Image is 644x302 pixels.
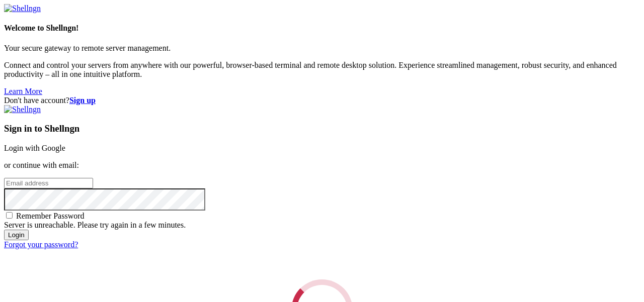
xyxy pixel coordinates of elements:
[69,96,96,105] a: Sign up
[4,161,640,170] p: or continue with email:
[4,96,640,105] div: Don't have account?
[4,123,640,134] h3: Sign in to Shellngn
[4,87,42,95] a: Learn More
[4,144,65,152] a: Login with Google
[4,105,41,114] img: Shellngn
[4,178,93,188] input: Email address
[4,24,640,33] h4: Welcome to Shellngn!
[6,212,13,219] input: Remember Password
[4,4,41,13] img: Shellngn
[4,44,640,53] p: Your secure gateway to remote server management.
[4,221,640,230] div: Server is unreachable. Please try again in a few minutes.
[4,240,78,249] a: Forgot your password?
[4,230,29,240] input: Login
[4,61,640,79] p: Connect and control your servers from anywhere with our powerful, browser-based terminal and remo...
[16,212,85,220] span: Remember Password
